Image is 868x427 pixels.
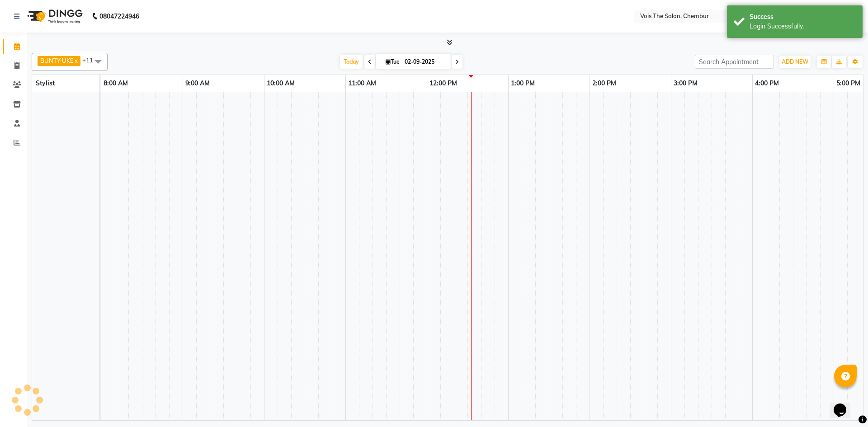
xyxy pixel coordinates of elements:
[750,12,856,22] div: Success
[753,77,781,90] a: 4:00 PM
[834,77,863,90] a: 5:00 PM
[36,79,55,87] span: Stylist
[695,55,774,69] input: Search Appointment
[427,77,459,90] a: 12:00 PM
[383,58,402,65] span: Tue
[671,77,700,90] a: 3:00 PM
[101,77,130,90] a: 8:00 AM
[82,56,100,64] span: +11
[830,391,859,418] iframe: chat widget
[402,55,447,69] input: 2025-09-02
[23,4,85,29] img: logo
[74,57,78,64] a: x
[509,77,537,90] a: 1:00 PM
[99,4,139,29] b: 08047224946
[264,77,297,90] a: 10:00 AM
[40,57,74,64] span: BUNTY UKE
[346,77,378,90] a: 11:00 AM
[782,58,808,65] span: ADD NEW
[340,55,363,69] span: Today
[750,22,856,31] div: Login Successfully.
[183,77,212,90] a: 9:00 AM
[590,77,618,90] a: 2:00 PM
[779,56,811,68] button: ADD NEW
